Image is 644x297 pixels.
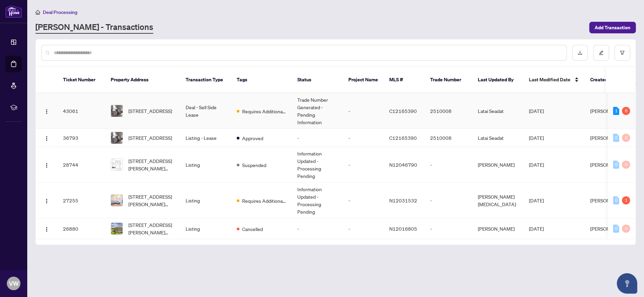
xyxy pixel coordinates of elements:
img: Logo [44,136,49,141]
span: VW [9,279,19,288]
span: Last Modified Date [529,76,570,83]
img: Logo [44,227,49,232]
div: 0 [613,196,619,204]
th: Last Updated By [472,67,523,93]
span: edit [599,50,603,55]
th: Tags [231,67,292,93]
span: Requires Additional Docs [242,108,286,115]
th: Project Name [343,67,384,93]
td: Trade Number Generated - Pending Information [292,93,343,129]
td: - [343,147,384,183]
td: - [343,183,384,218]
span: N12046790 [389,162,417,168]
span: [STREET_ADDRESS] [128,107,172,115]
td: - [343,218,384,239]
span: Approved [242,134,263,142]
img: thumbnail-img [111,195,123,206]
button: Open asap [617,273,637,294]
span: C12165390 [389,135,417,141]
img: thumbnail-img [111,159,123,170]
div: 1 [613,107,619,115]
span: Deal Processing [43,9,77,15]
span: [DATE] [529,162,544,168]
button: Add Transaction [589,22,636,33]
div: 1 [622,196,630,204]
span: [DATE] [529,197,544,203]
img: thumbnail-img [111,132,123,144]
button: Logo [41,195,52,206]
td: Listing - Lease [180,129,231,147]
span: [STREET_ADDRESS] [128,134,172,142]
span: [DATE] [529,135,544,141]
td: Information Updated - Processing Pending [292,183,343,218]
td: 26880 [58,218,105,239]
span: Suspended [242,161,266,169]
td: 27255 [58,183,105,218]
th: Ticket Number [58,67,105,93]
span: N12016805 [389,226,417,232]
div: 0 [622,134,630,142]
div: 0 [613,161,619,169]
td: 36793 [58,129,105,147]
th: Property Address [105,67,180,93]
span: [DATE] [529,108,544,114]
td: - [425,183,472,218]
td: - [292,218,343,239]
td: Information Updated - Processing Pending [292,147,343,183]
span: Requires Additional Docs [242,197,286,204]
button: Logo [41,132,52,143]
button: Logo [41,105,52,116]
span: [STREET_ADDRESS][PERSON_NAME][PERSON_NAME] [128,157,175,172]
span: N12031532 [389,197,417,203]
th: Transaction Type [180,67,231,93]
img: Logo [44,163,49,168]
span: [PERSON_NAME] [590,135,627,141]
td: Latai Seadat [472,93,523,129]
button: Logo [41,159,52,170]
td: 43061 [58,93,105,129]
td: Latai Seadat [472,129,523,147]
td: Listing [180,183,231,218]
span: [STREET_ADDRESS][PERSON_NAME][PERSON_NAME] [128,193,175,208]
td: 2510008 [425,129,472,147]
span: [PERSON_NAME] [590,162,627,168]
span: [DATE] [529,226,544,232]
img: Logo [44,198,49,204]
a: [PERSON_NAME] - Transactions [35,21,153,34]
span: Add Transaction [595,22,630,33]
div: 0 [622,225,630,233]
span: Cancelled [242,225,263,233]
div: 0 [613,225,619,233]
span: filter [620,50,625,55]
img: logo [5,5,22,18]
span: [PERSON_NAME] [590,108,627,114]
td: - [425,218,472,239]
button: edit [593,45,609,61]
img: thumbnail-img [111,223,123,234]
span: download [578,50,582,55]
img: thumbnail-img [111,105,123,117]
td: - [343,129,384,147]
span: [PERSON_NAME] [590,226,627,232]
button: filter [614,45,630,61]
button: download [572,45,588,61]
td: - [425,147,472,183]
td: 2510008 [425,93,472,129]
th: Trade Number [425,67,472,93]
img: Logo [44,109,49,114]
span: home [35,10,40,15]
td: Deal - Sell Side Lease [180,93,231,129]
div: 6 [622,107,630,115]
th: Last Modified Date [523,67,585,93]
td: - [343,93,384,129]
th: Created By [585,67,626,93]
span: C12165390 [389,108,417,114]
td: [PERSON_NAME] [472,147,523,183]
td: Listing [180,147,231,183]
div: 0 [622,161,630,169]
div: 0 [613,134,619,142]
span: [PERSON_NAME] [590,197,627,203]
th: Status [292,67,343,93]
td: [PERSON_NAME][MEDICAL_DATA] [472,183,523,218]
button: Logo [41,223,52,234]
